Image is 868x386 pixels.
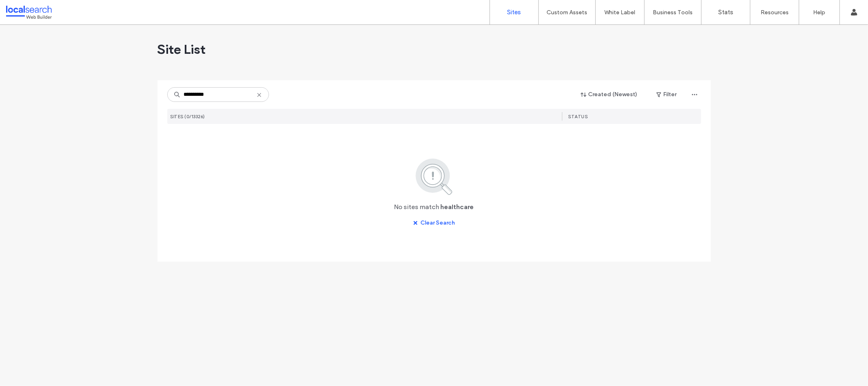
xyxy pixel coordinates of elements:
[171,114,206,119] span: SITES (0/13326)
[653,9,693,16] label: Business Tools
[574,88,645,101] button: Created (Newest)
[568,114,588,119] span: STATUS
[547,9,588,16] label: Custom Assets
[507,9,521,16] label: Sites
[404,157,464,196] img: search.svg
[813,9,826,16] label: Help
[441,203,474,212] span: healthcare
[394,203,439,212] span: No sites match
[157,41,206,57] span: Site List
[406,216,462,229] button: Clear Search
[19,6,35,13] span: Help
[648,88,685,101] button: Filter
[605,9,636,16] label: White Label
[761,9,789,16] label: Resources
[718,9,733,16] label: Stats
